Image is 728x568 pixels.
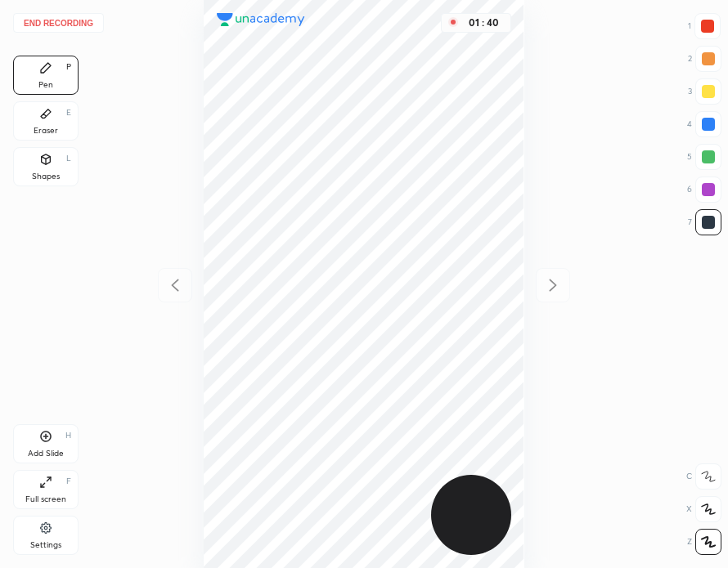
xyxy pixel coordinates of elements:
[66,109,71,117] div: E
[28,449,64,458] div: Add Slide
[688,209,721,235] div: 7
[66,154,71,163] div: L
[686,463,721,490] div: C
[688,78,721,105] div: 3
[687,144,721,170] div: 5
[688,46,721,72] div: 2
[687,177,721,203] div: 6
[25,495,66,503] div: Full screen
[38,81,53,89] div: Pen
[34,127,58,135] div: Eraser
[465,17,504,29] div: 01 : 40
[13,13,104,33] button: End recording
[32,172,60,181] div: Shapes
[688,13,721,39] div: 1
[65,432,71,440] div: H
[30,541,61,549] div: Settings
[686,496,721,522] div: X
[217,13,305,26] img: logo.38c385cc.svg
[687,111,721,137] div: 4
[687,529,721,555] div: Z
[66,477,71,485] div: F
[66,63,71,71] div: P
